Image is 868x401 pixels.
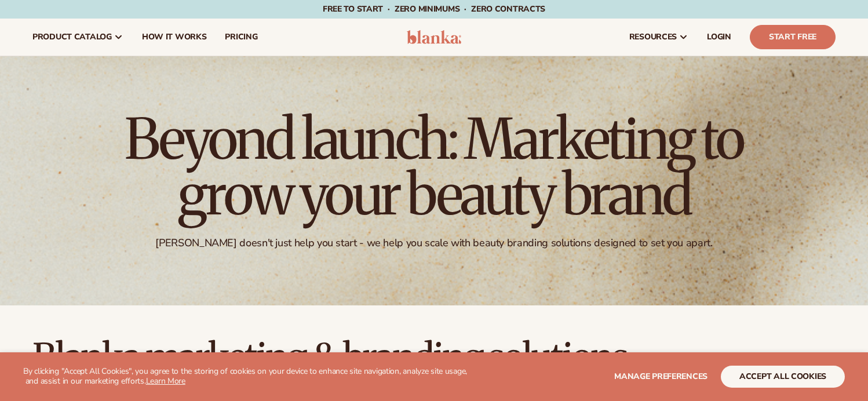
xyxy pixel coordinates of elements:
[146,376,185,387] a: Learn More
[707,32,731,42] span: LOGIN
[407,30,462,44] img: logo
[750,25,836,49] a: Start Free
[721,366,845,388] button: accept all cookies
[225,32,257,42] span: pricing
[698,19,741,56] a: LOGIN
[142,32,207,42] span: How It Works
[629,32,677,42] span: resources
[620,19,698,56] a: resources
[614,366,707,388] button: Manage preferences
[133,19,216,56] a: How It Works
[23,367,468,387] p: By clicking "Accept All Cookies", you agree to the storing of cookies on your device to enhance s...
[155,236,712,250] div: [PERSON_NAME] doesn't just help you start - we help you scale with beauty branding solutions desi...
[32,32,112,42] span: product catalog
[323,3,545,14] span: Free to start · ZERO minimums · ZERO contracts
[216,19,267,56] a: pricing
[23,19,133,56] a: product catalog
[115,111,753,223] h1: Beyond launch: Marketing to grow your beauty brand
[614,371,707,382] span: Manage preferences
